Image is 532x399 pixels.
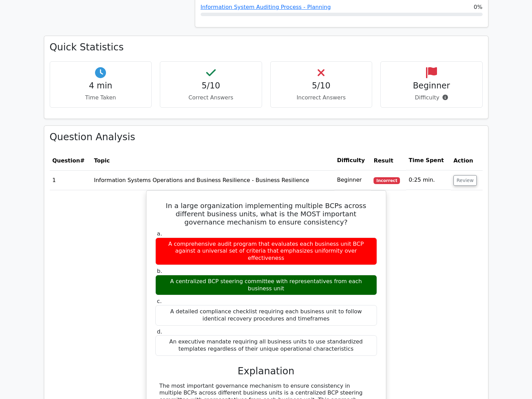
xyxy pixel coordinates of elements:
[155,305,377,326] div: A detailed compliance checklist requiring each business unit to follow identical recovery procedu...
[166,94,256,102] p: Correct Answers
[157,268,162,274] span: b.
[157,298,162,304] span: c.
[201,4,331,10] a: Information System Auditing Process - Planning
[386,81,477,91] h4: Beginner
[159,365,373,377] h3: Explanation
[91,151,334,170] th: Topic
[451,151,483,170] th: Action
[386,94,477,102] p: Difficulty
[276,94,367,102] p: Incorrect Answers
[50,151,91,170] th: #
[50,131,483,143] h3: Question Analysis
[157,230,162,237] span: a.
[56,81,146,91] h4: 4 min
[406,151,451,170] th: Time Spent
[157,328,162,335] span: d.
[50,170,91,190] td: 1
[276,81,367,91] h4: 5/10
[166,81,256,91] h4: 5/10
[371,151,406,170] th: Result
[50,41,483,53] h3: Quick Statistics
[155,202,378,226] h5: In a large organization implementing multiple BCPs across different business units, what is the M...
[374,177,400,184] span: Incorrect
[56,94,146,102] p: Time Taken
[334,151,371,170] th: Difficulty
[155,238,377,265] div: A comprehensive audit program that evaluates each business unit BCP against a universal set of cr...
[91,170,334,190] td: Information Systems Operations and Business Resilience - Business Resilience
[474,3,482,11] span: 0%
[52,157,80,164] span: Question
[155,275,377,295] div: A centralized BCP steering committee with representatives from each business unit
[334,170,371,190] td: Beginner
[406,170,451,190] td: 0:25 min.
[453,175,477,186] button: Review
[155,335,377,356] div: An executive mandate requiring all business units to use standardized templates regardless of the...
